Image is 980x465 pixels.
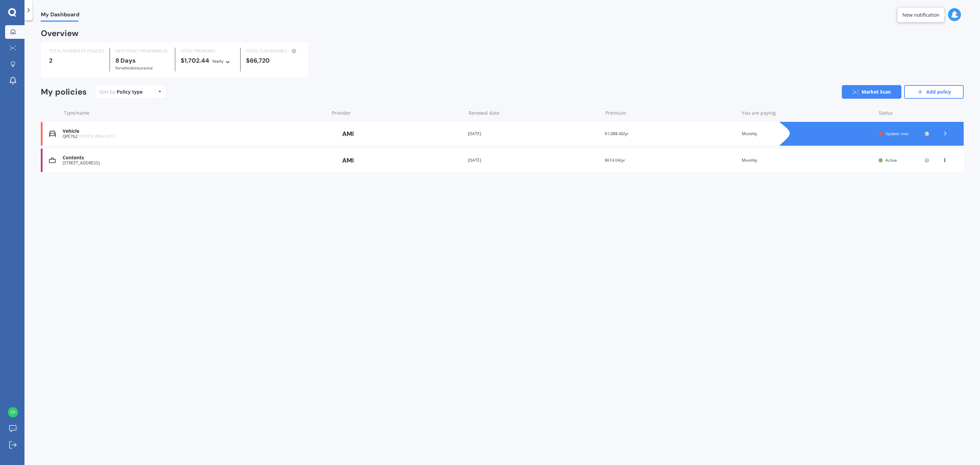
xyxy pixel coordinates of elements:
img: Vehicle [49,130,56,137]
div: $1,702.44 [181,57,235,65]
div: $66,720 [246,57,300,64]
span: Update now [885,131,908,137]
div: Renewal date [469,110,600,116]
a: Add policy [904,85,964,99]
div: TOTAL NUMBER OF POLICIES [49,48,104,54]
span: $1,088.40/yr [605,131,628,137]
span: My Dashboard [41,11,79,20]
div: My policies [41,87,87,97]
div: Status [879,110,930,116]
span: $614.04/yr [605,157,625,163]
div: Sort by: [99,89,143,95]
div: QPE762 [63,134,326,139]
div: [DATE] [468,130,599,137]
img: Contents [49,157,56,164]
div: Premium [605,110,737,116]
div: Monthly [742,157,873,164]
a: Market Scan [842,85,901,99]
div: Monthly [742,130,873,137]
div: You are paying [742,110,873,116]
div: Policy type [117,89,143,95]
div: Type/name [64,110,326,116]
div: NEXT POLICY RENEWING IN [115,48,169,54]
img: AMI [331,154,365,167]
div: 2 [49,57,104,64]
img: 8a7f0e538d30885093aed35145861fe3 [8,407,18,417]
div: Vehicle [63,128,326,134]
b: 8 Days [115,57,136,65]
span: for Vehicle insurance [115,65,153,71]
div: [STREET_ADDRESS] [63,161,326,165]
div: [DATE] [468,157,599,164]
div: New notification [902,12,940,18]
div: TOTAL SUM INSURED [246,48,300,54]
span: Active [885,157,897,163]
span: TOYOTA WISH 2012 [78,133,115,139]
img: AMI [331,127,365,140]
div: TOTAL PREMIUMS [181,48,235,54]
div: Yearly [212,58,224,65]
div: Overview [41,30,79,37]
div: Provider [332,110,463,116]
div: Contents [63,155,326,161]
